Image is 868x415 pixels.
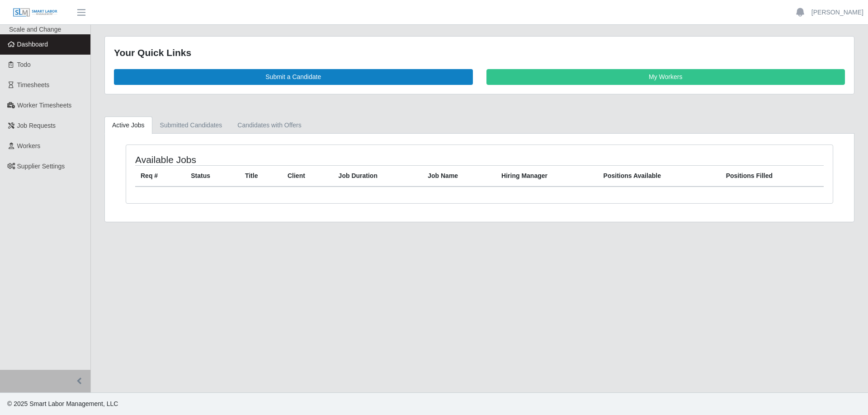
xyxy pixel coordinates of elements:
[486,69,845,85] a: My Workers
[114,46,845,60] div: Your Quick Links
[422,165,496,187] th: Job Name
[496,165,598,187] th: Hiring Manager
[135,154,414,165] h4: Available Jobs
[7,400,118,407] span: © 2025 Smart Labor Management, LLC
[17,61,31,68] span: Todo
[598,165,721,187] th: Positions Available
[17,81,50,89] span: Timesheets
[811,8,863,17] a: [PERSON_NAME]
[17,163,65,170] span: Supplier Settings
[230,117,309,134] a: Candidates with Offers
[17,142,41,149] span: Workers
[185,165,240,187] th: Status
[9,26,61,33] span: Scale and Change
[13,8,58,18] img: SLM Logo
[282,165,333,187] th: Client
[135,165,185,187] th: Req #
[114,69,473,85] a: Submit a Candidate
[721,165,824,187] th: Positions Filled
[333,165,423,187] th: Job Duration
[240,165,282,187] th: Title
[152,117,230,134] a: Submitted Candidates
[17,41,48,48] span: Dashboard
[17,102,71,109] span: Worker Timesheets
[104,117,152,134] a: Active Jobs
[17,122,56,129] span: Job Requests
